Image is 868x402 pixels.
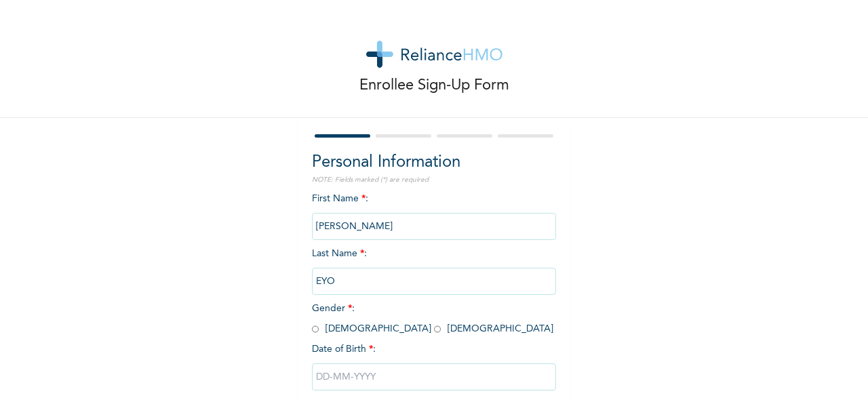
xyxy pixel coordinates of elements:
[366,41,502,68] img: logo
[312,342,376,357] span: Date of Birth :
[312,175,556,185] p: NOTE: Fields marked (*) are required
[312,249,556,286] span: Last Name :
[312,304,553,334] span: Gender : [DEMOGRAPHIC_DATA] [DEMOGRAPHIC_DATA]
[312,194,556,231] span: First Name :
[312,363,556,390] input: DD-MM-YYYY
[312,268,556,295] input: Enter your last name
[312,150,556,175] h2: Personal Information
[359,75,509,97] p: Enrollee Sign-Up Form
[312,213,556,240] input: Enter your first name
